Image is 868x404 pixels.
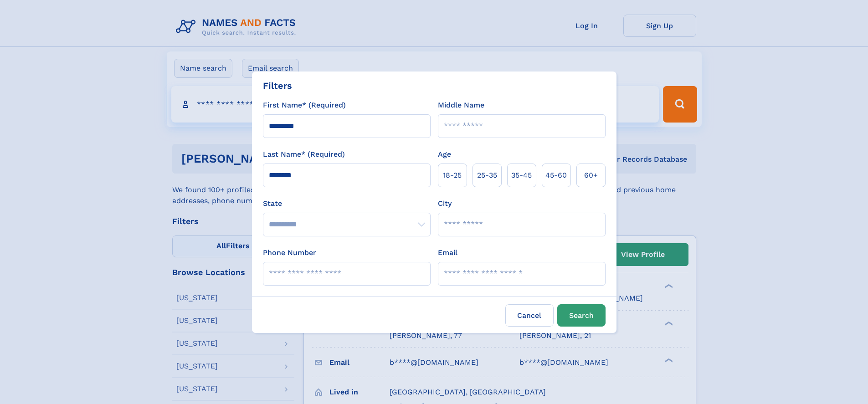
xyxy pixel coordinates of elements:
[263,79,292,92] div: Filters
[477,170,497,181] span: 25‑35
[438,247,457,258] label: Email
[443,170,462,181] span: 18‑25
[438,100,484,111] label: Middle Name
[263,247,316,258] label: Phone Number
[263,149,345,160] label: Last Name* (Required)
[584,170,598,181] span: 60+
[545,170,567,181] span: 45‑60
[438,149,451,160] label: Age
[557,304,606,327] button: Search
[438,198,452,209] label: City
[511,170,532,181] span: 35‑45
[263,100,346,111] label: First Name* (Required)
[505,304,554,327] label: Cancel
[263,198,431,209] label: State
